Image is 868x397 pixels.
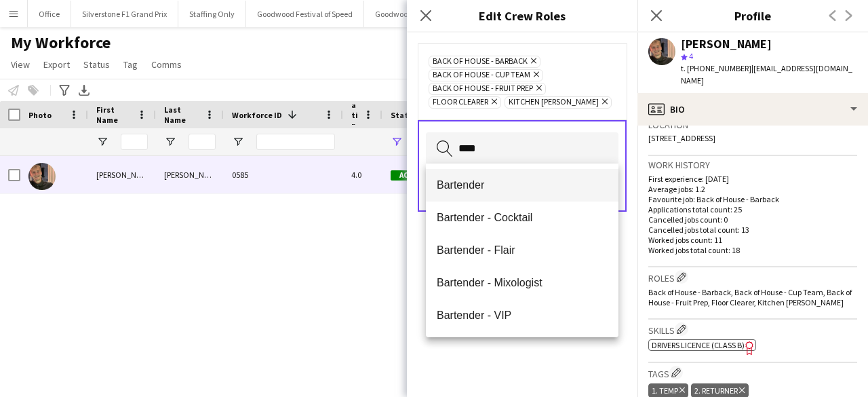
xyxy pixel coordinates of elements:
[433,83,533,94] span: Back of House - Fruit Prep
[648,133,715,143] span: [STREET_ADDRESS]
[407,7,637,24] h3: Edit Crew Roles
[648,204,857,214] p: Applications total count: 25
[71,1,178,27] button: Silverstone F1 Grand Prix
[391,170,433,181] span: Active
[5,56,35,73] a: View
[164,105,199,125] span: Last Name
[28,1,71,27] button: Office
[637,93,868,126] div: Bio
[151,58,182,71] span: Comms
[648,366,857,380] h3: Tags
[11,33,111,53] span: My Workforce
[123,58,138,71] span: Tag
[351,90,358,140] span: Rating
[232,136,244,148] button: Open Filter Menu
[391,136,403,148] button: Open Filter Menu
[652,340,745,350] span: Drivers Licence (Class B)
[11,58,30,71] span: View
[648,245,857,255] p: Worked jobs total count: 18
[437,244,608,257] span: Bartender - Flair
[437,276,608,289] span: Bartender - Mixologist
[681,63,751,73] span: t. [PHONE_NUMBER]
[246,1,364,27] button: Goodwood Festival of Speed
[433,70,530,81] span: Back of House - Cup Team
[232,110,282,120] span: Workforce ID
[391,110,417,120] span: Status
[509,97,599,108] span: Kitchen [PERSON_NAME]
[224,156,343,193] div: 0585
[433,97,488,108] span: Floor Clearer
[437,211,608,224] span: Bartender - Cocktail
[118,56,143,73] a: Tag
[648,270,857,284] h3: Roles
[178,1,246,27] button: Staffing Only
[156,156,224,193] div: [PERSON_NAME]
[637,7,868,24] h3: Profile
[437,309,608,322] span: Bartender - VIP
[437,178,608,191] span: Bartender
[256,134,335,150] input: Workforce ID Filter Input
[681,38,772,50] div: [PERSON_NAME]
[78,56,115,73] a: Status
[43,58,70,71] span: Export
[648,194,857,204] p: Favourite job: Back of House - Barback
[689,51,693,61] span: 4
[164,136,176,148] button: Open Filter Menu
[56,82,73,98] app-action-btn: Advanced filters
[648,235,857,245] p: Worked jobs count: 11
[648,322,857,337] h3: Skills
[364,1,450,27] button: Goodwood Revival
[146,56,187,73] a: Comms
[648,174,857,184] p: First experience: [DATE]
[38,56,75,73] a: Export
[681,63,852,86] span: | [EMAIL_ADDRESS][DOMAIN_NAME]
[83,58,110,71] span: Status
[28,163,56,190] img: Aidan Collins
[96,136,108,148] button: Open Filter Menu
[189,134,216,150] input: Last Name Filter Input
[648,287,852,307] span: Back of House - Barback, Back of House - Cup Team, Back of House - Fruit Prep, Floor Clearer, Kit...
[343,156,382,193] div: 4.0
[76,82,92,98] app-action-btn: Export XLSX
[88,156,156,193] div: [PERSON_NAME]
[648,184,857,194] p: Average jobs: 1.2
[648,159,857,171] h3: Work history
[648,225,857,235] p: Cancelled jobs total count: 13
[433,56,528,67] span: Back of House - Barback
[648,214,857,225] p: Cancelled jobs count: 0
[28,110,52,120] span: Photo
[121,134,148,150] input: First Name Filter Input
[96,105,132,125] span: First Name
